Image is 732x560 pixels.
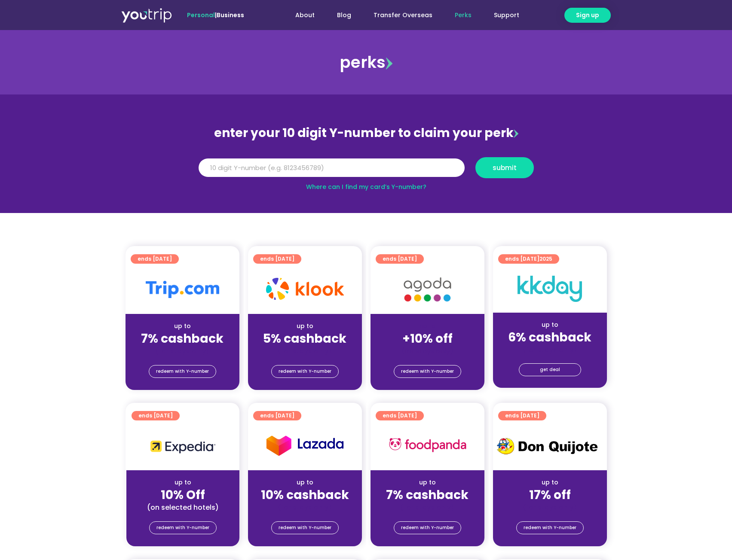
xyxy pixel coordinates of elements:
[131,254,179,264] a: ends [DATE]
[500,503,600,512] div: (for stays only)
[132,411,180,420] a: ends [DATE]
[505,254,552,264] span: ends [DATE]
[326,7,362,23] a: Blog
[271,365,339,378] a: redeem with Y-number
[263,330,346,347] strong: 5% cashback
[377,503,478,512] div: (for stays only)
[540,364,560,376] span: get deal
[475,157,534,178] button: submit
[149,365,216,378] a: redeem with Y-number
[516,521,584,534] a: redeem with Y-number
[539,255,552,262] span: 2025
[187,11,215,19] span: Personal
[444,7,483,23] a: Perks
[217,11,244,19] a: Business
[279,522,331,534] span: redeem with Y-number
[133,503,233,512] div: (on selected hotels)
[376,254,424,264] a: ends [DATE]
[255,478,355,487] div: up to
[156,365,209,377] span: redeem with Y-number
[383,411,417,420] span: ends [DATE]
[394,521,461,534] a: redeem with Y-number
[138,411,173,420] span: ends [DATE]
[261,487,349,503] strong: 10% cashback
[199,157,534,185] form: Y Number
[493,164,517,171] span: submit
[524,522,576,534] span: redeem with Y-number
[187,11,244,19] span: |
[377,478,478,487] div: up to
[505,411,539,420] span: ends [DATE]
[508,329,591,346] strong: 6% cashback
[260,254,294,264] span: ends [DATE]
[483,7,530,23] a: Support
[253,411,301,420] a: ends [DATE]
[394,365,461,378] a: redeem with Y-number
[133,478,233,487] div: up to
[138,254,172,264] span: ends [DATE]
[271,521,339,534] a: redeem with Y-number
[401,365,454,377] span: redeem with Y-number
[156,522,209,534] span: redeem with Y-number
[376,411,424,420] a: ends [DATE]
[253,254,301,264] a: ends [DATE]
[519,363,581,376] a: get deal
[260,411,294,420] span: ends [DATE]
[279,365,331,377] span: redeem with Y-number
[498,411,546,420] a: ends [DATE]
[500,320,600,329] div: up to
[576,11,599,20] span: Sign up
[306,183,426,191] a: Where can I find my card’s Y-number?
[386,487,469,503] strong: 7% cashback
[402,330,453,347] strong: +10% off
[255,347,355,356] div: (for stays only)
[500,345,600,354] div: (for stays only)
[564,8,611,23] a: Sign up
[194,122,538,144] div: enter your 10 digit Y-number to claim your perk
[161,487,205,503] strong: 10% Off
[255,322,355,331] div: up to
[420,322,435,330] span: up to
[132,347,233,356] div: (for stays only)
[132,322,233,331] div: up to
[500,478,600,487] div: up to
[284,7,326,23] a: About
[401,522,454,534] span: redeem with Y-number
[149,521,217,534] a: redeem with Y-number
[199,158,465,177] input: 10 digit Y-number (e.g. 8123456789)
[141,330,224,347] strong: 7% cashback
[498,254,559,264] a: ends [DATE]2025
[255,503,355,512] div: (for stays only)
[267,7,530,23] nav: Menu
[383,254,417,264] span: ends [DATE]
[377,347,478,356] div: (for stays only)
[529,487,571,503] strong: 17% off
[362,7,444,23] a: Transfer Overseas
